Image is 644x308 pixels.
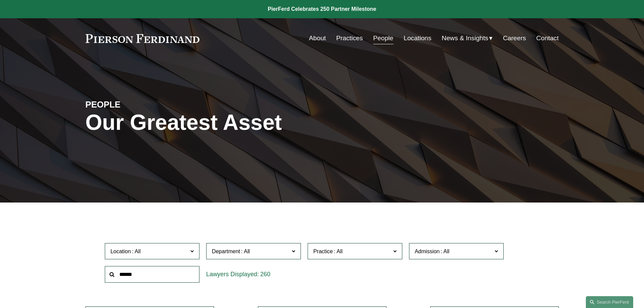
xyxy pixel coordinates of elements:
span: Department [212,248,240,254]
a: Locations [404,32,431,45]
a: folder dropdown [442,32,493,45]
span: Practice [313,248,333,254]
a: Practices [336,32,363,45]
span: Location [111,248,131,254]
a: Search this site [586,296,633,308]
span: 260 [260,271,270,278]
h4: PEOPLE [86,99,204,110]
a: Contact [536,32,558,45]
span: Admission [415,248,440,254]
a: People [373,32,393,45]
a: Careers [503,32,526,45]
a: About [309,32,326,45]
h1: Our Greatest Asset [86,110,401,135]
span: News & Insights [442,32,488,44]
